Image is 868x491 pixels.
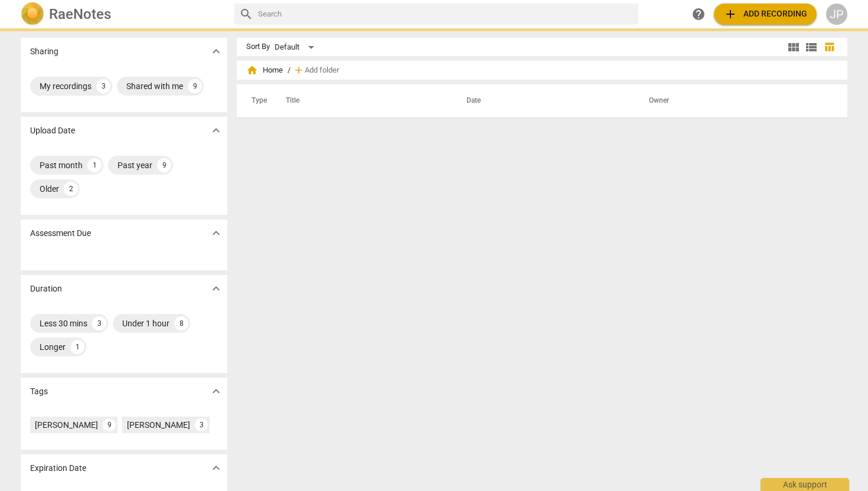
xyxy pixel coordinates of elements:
div: Past year [118,159,152,171]
span: help [691,7,706,21]
button: Show more [207,459,225,477]
button: List view [802,38,820,56]
span: Add folder [305,66,339,75]
th: Title [272,84,452,117]
button: Show more [207,122,225,139]
span: Home [246,64,283,76]
div: Less 30 mins [40,317,87,329]
div: 8 [174,316,188,330]
button: Show more [207,42,225,60]
span: expand_more [209,281,223,296]
span: expand_more [209,226,223,240]
button: JP [826,4,847,25]
button: Show more [207,382,225,400]
p: Tags [30,385,48,398]
div: My recordings [40,80,92,92]
div: Older [40,183,59,195]
img: Logo [21,2,44,26]
p: Duration [30,283,62,295]
div: Shared with me [126,80,183,92]
div: Default [275,38,318,57]
button: Tile view [785,38,802,56]
div: [PERSON_NAME] [35,419,98,431]
span: add [723,7,738,21]
span: home [246,64,258,76]
div: Past month [40,159,83,171]
span: add [293,64,305,76]
div: 9 [103,418,116,431]
div: Longer [40,341,66,353]
div: 1 [87,158,102,172]
button: Upload [714,4,817,25]
div: Sort By [246,42,270,51]
div: [PERSON_NAME] [127,419,190,431]
span: expand_more [209,44,223,58]
button: Show more [207,224,225,242]
div: 3 [195,418,208,431]
span: view_module [787,40,801,54]
p: Sharing [30,45,58,58]
button: Table view [820,38,838,56]
a: Help [688,4,709,25]
div: 9 [188,79,202,93]
span: view_list [804,40,818,54]
p: Upload Date [30,125,75,137]
div: 9 [157,158,171,172]
a: LogoRaeNotes [21,2,225,26]
div: 1 [70,340,84,354]
input: Search [258,5,634,24]
div: 3 [96,79,110,93]
th: Type [242,84,272,117]
h2: RaeNotes [49,6,111,22]
div: Ask support [761,478,849,491]
span: Add recording [723,7,807,21]
span: expand_more [209,123,223,138]
p: Assessment Due [30,227,91,240]
th: Date [452,84,635,117]
div: 3 [92,316,106,330]
span: / [288,66,291,75]
span: table_chart [824,41,835,53]
span: expand_more [209,461,223,475]
span: expand_more [209,384,223,398]
th: Owner [635,84,835,117]
div: Under 1 hour [122,317,169,329]
div: 2 [64,182,78,196]
p: Expiration Date [30,462,86,474]
span: search [239,7,253,21]
button: Show more [207,280,225,297]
